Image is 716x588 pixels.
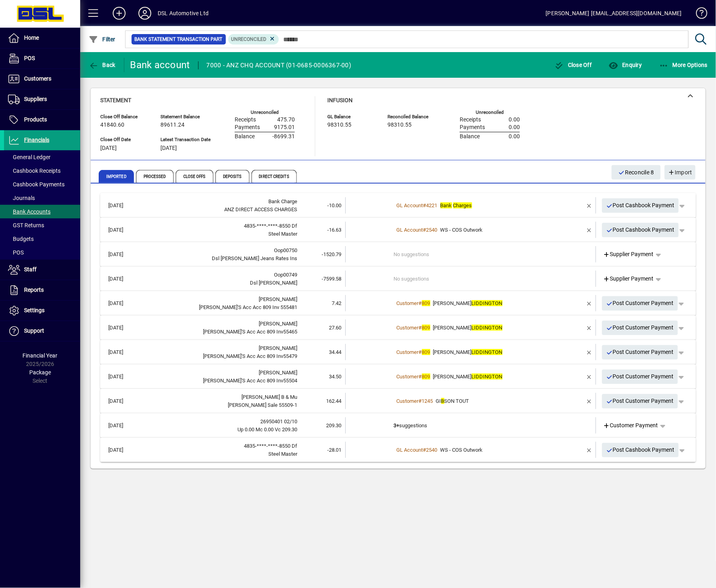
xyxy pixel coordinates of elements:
[606,394,674,408] span: Post Customer Payment
[394,422,400,428] b: 3+
[160,137,211,142] span: Latest Transaction Date
[160,114,211,119] span: Statement Balance
[509,133,520,140] span: 0.00
[142,303,297,311] div: Eric'S Acc Acc 809 Inv 555481
[397,447,423,453] span: GL Account
[135,35,223,43] span: Bank Statement Transaction Part
[659,62,708,68] span: More Options
[100,315,696,340] mat-expansion-panel-header: [DATE][PERSON_NAME][PERSON_NAME]'S Acc Acc 809 Inv5546527.60Customer#809[PERSON_NAME]LIDDINGTONPo...
[142,328,297,336] div: Eric'S Acc Acc 809 Inv55465
[142,369,297,377] div: Mr Ed Liddington
[433,349,503,355] span: [PERSON_NAME]
[327,114,375,119] span: GL Balance
[4,205,80,218] a: Bank Accounts
[327,202,341,208] span: -10.00
[394,417,549,434] td: suggestions
[4,48,80,69] a: POS
[422,374,430,380] em: 809
[422,300,430,306] em: 809
[228,34,279,44] mat-chip: Reconciliation Status: Unreconciled
[419,325,422,331] span: #
[142,450,297,458] div: Steel Master
[24,34,39,41] span: Home
[252,170,297,183] span: Direct Credits
[235,117,256,123] span: Receipts
[24,307,45,313] span: Settings
[394,446,440,454] a: GL Account#2540
[142,206,297,214] div: ANZ DIRECT ACCESS CHARGES
[422,325,430,331] em: 809
[600,272,657,286] a: Supplier Payment
[104,271,142,287] td: [DATE]
[433,374,503,380] span: [PERSON_NAME]
[419,398,422,404] span: #
[668,166,692,179] span: Import
[24,75,51,82] span: Customers
[29,369,51,376] span: Package
[603,421,659,430] span: Customer Payment
[602,296,678,311] button: Post Customer Payment
[472,300,503,306] em: LIDDINGTON
[397,398,419,404] span: Customer
[4,321,80,341] a: Support
[100,340,696,364] mat-expansion-panel-header: [DATE][PERSON_NAME][PERSON_NAME]'S Acc Acc 809 Inv5547934.44Customer#809[PERSON_NAME]LIDDINGTONPo...
[554,62,592,68] span: Close Off
[4,69,80,89] a: Customers
[100,364,696,389] mat-expansion-panel-header: [DATE][PERSON_NAME][PERSON_NAME]'S Acc Acc 809 Inv5550434.50Customer#809[PERSON_NAME]LIDDINGTONPo...
[509,117,520,123] span: 0.00
[104,442,142,458] td: [DATE]
[472,325,503,331] em: LIDDINGTON
[8,181,65,188] span: Cashbook Payments
[603,250,654,259] span: Supplier Payment
[235,124,260,131] span: Payments
[100,438,696,462] mat-expansion-panel-header: [DATE]4835-****-****-8550 DfSteel Master-28.01GL Account#2540WS - COS OutworkPost Cashbook Payment
[100,193,696,218] mat-expansion-panel-header: [DATE]Bank ChargeANZ DIRECT ACCESS CHARGES-10.00GL Account#4221Bank ChargesPost Cashbook Payment
[602,345,678,360] button: Post Customer Payment
[132,6,158,20] button: Profile
[603,275,654,283] span: Supplier Payment
[397,374,419,380] span: Customer
[4,28,80,48] a: Home
[100,413,696,438] mat-expansion-panel-header: [DATE]26950401 02/10Up 0.00 Mc 0.00 Vc 209.30209.303+suggestionsCustomer Payment
[142,271,297,279] div: Oop00749
[606,199,675,212] span: Post Cashbook Payment
[89,62,116,68] span: Back
[440,227,483,233] span: WS - COS Outwork
[387,122,412,128] span: 98310.55
[329,349,341,355] span: 34.44
[100,218,696,242] mat-expansion-panel-header: [DATE]4835-****-****-8550 DfSteel Master-16.63GL Account#2540WS - COS OutworkPost Cashbook Payment
[397,325,419,331] span: Customer
[602,370,678,384] button: Post Customer Payment
[329,325,341,331] span: 27.60
[394,323,433,332] a: Customer#809
[104,222,142,238] td: [DATE]
[4,301,80,321] a: Settings
[397,300,419,306] span: Customer
[100,389,696,413] mat-expansion-panel-header: [DATE][PERSON_NAME] B & Mu[PERSON_NAME] Sale 55509-1162.44Customer#1245GIBSON TOUTPost Customer P...
[104,319,142,336] td: [DATE]
[606,223,675,236] span: Post Cashbook Payment
[160,122,185,128] span: 89611.24
[322,276,341,282] span: -7599.58
[394,397,436,405] a: Customer#1245
[142,393,297,401] div: Gordon B & Mu
[142,320,297,328] div: Mr Ed Liddington
[136,170,174,183] span: Processed
[387,114,436,119] span: Reconciled Balance
[423,447,426,453] span: #
[422,398,433,404] span: 1245
[606,370,674,383] span: Post Customer Payment
[4,246,80,259] a: POS
[142,255,297,263] div: Dsl Sandy Jeans Rates Ins
[142,352,297,360] div: Eric'S Acc Acc 809 Inv55479
[100,242,696,267] mat-expansion-panel-header: [DATE]Oop00750Dsl [PERSON_NAME] Jeans Rates Ins-1520.79No suggestionsSupplier Payment
[453,202,472,208] em: Charges
[4,178,80,191] a: Cashbook Payments
[602,321,678,335] button: Post Customer Payment
[394,372,433,381] a: Customer#809
[583,297,596,310] button: Remove
[397,227,423,233] span: GL Account
[142,295,297,303] div: Mr Ed Liddington
[690,2,706,28] a: Knowledge Base
[423,202,426,208] span: #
